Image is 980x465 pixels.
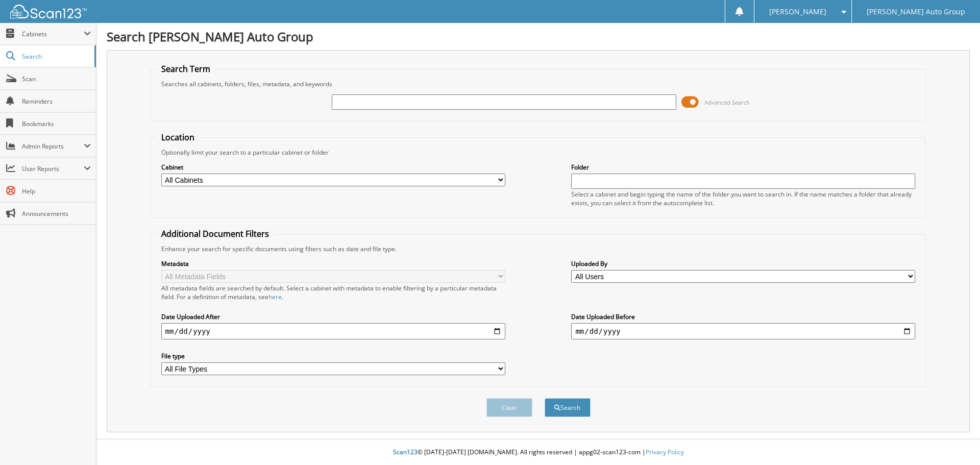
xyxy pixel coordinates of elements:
span: Cabinets [22,30,84,38]
span: [PERSON_NAME] [769,9,826,15]
span: Search [22,52,89,61]
legend: Search Term [156,63,215,75]
span: User Reports [22,164,84,173]
input: start [161,323,505,339]
img: scan123-logo-white.svg [10,5,87,18]
span: Advanced Search [704,99,750,106]
span: Scan [22,75,91,83]
div: All metadata fields are searched by default. Select a cabinet with metadata to enable filtering b... [161,284,505,301]
span: [PERSON_NAME] Auto Group [867,9,965,15]
label: Uploaded By [571,259,915,268]
span: Announcements [22,209,91,218]
button: Search [545,398,591,417]
label: Folder [571,163,915,172]
button: Clear [486,398,532,417]
div: Optionally limit your search to a particular cabinet or folder [156,148,921,157]
iframe: Chat Widget [929,416,980,465]
label: File type [161,352,505,360]
label: Metadata [161,259,505,268]
span: Reminders [22,97,91,106]
span: Bookmarks [22,119,91,128]
div: Enhance your search for specific documents using filters such as date and file type. [156,244,921,253]
div: Select a cabinet and begin typing the name of the folder you want to search in. If the name match... [571,190,915,207]
h1: Search [PERSON_NAME] Auto Group [107,28,970,45]
label: Date Uploaded After [161,312,505,321]
legend: Additional Document Filters [156,228,274,239]
label: Date Uploaded Before [571,312,915,321]
a: Privacy Policy [646,448,684,456]
span: Admin Reports [22,142,84,151]
legend: Location [156,132,200,143]
a: here [268,292,282,301]
div: © [DATE]-[DATE] [DOMAIN_NAME]. All rights reserved | appg02-scan123-com | [96,440,980,465]
label: Cabinet [161,163,505,172]
span: Scan123 [393,448,418,456]
div: Searches all cabinets, folders, files, metadata, and keywords [156,80,921,88]
span: Help [22,187,91,195]
input: end [571,323,915,339]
